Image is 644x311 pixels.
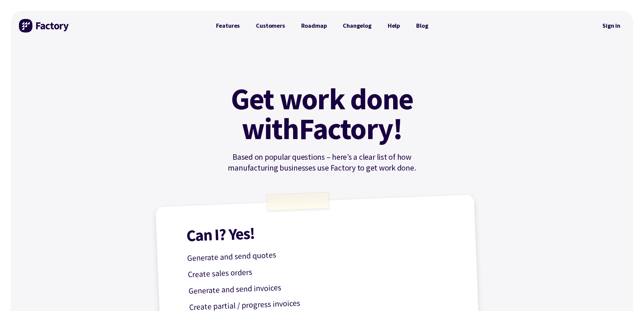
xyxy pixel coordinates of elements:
[598,18,625,34] a: Sign in
[187,241,457,265] p: Generate and send quotes
[248,19,293,32] a: Customers
[208,152,436,173] p: Based on popular questions – here’s a clear list of how manufacturing businesses use Factory to g...
[188,258,458,281] p: Create sales orders
[408,19,436,32] a: Blog
[293,19,335,32] a: Roadmap
[335,19,379,32] a: Changelog
[299,114,403,143] mark: Factory!
[188,274,458,298] p: Generate and send invoices
[221,84,424,143] h1: Get work done with
[19,19,70,32] img: Factory
[380,19,408,32] a: Help
[186,217,456,244] h1: Can I? Yes!
[208,19,436,32] nav: Primary Navigation
[598,18,625,34] nav: Secondary Navigation
[208,19,248,32] a: Features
